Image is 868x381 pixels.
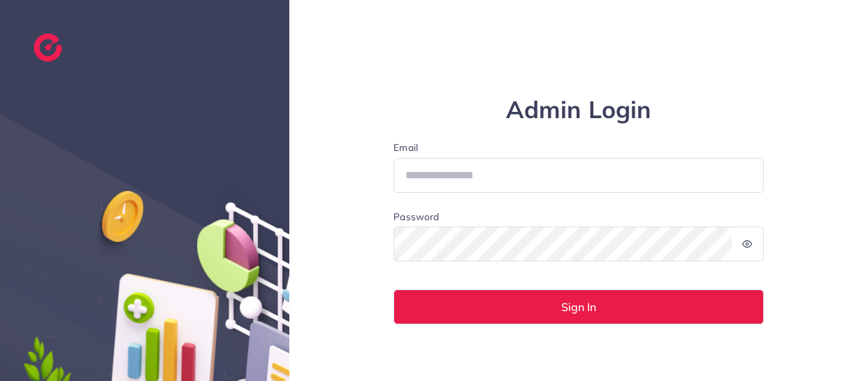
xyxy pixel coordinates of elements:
[393,96,764,124] h1: Admin Login
[393,141,764,154] label: Email
[561,301,596,312] span: Sign In
[34,34,62,62] img: logo
[393,210,439,224] label: Password
[393,289,764,324] button: Sign In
